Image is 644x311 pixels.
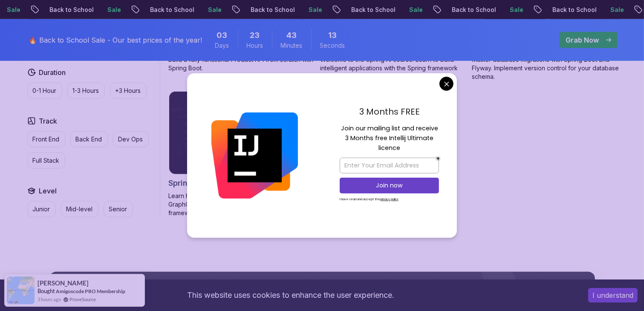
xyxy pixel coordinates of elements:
[27,153,65,169] button: Full Stack
[116,86,141,95] p: +3 Hours
[320,41,345,50] span: Seconds
[328,29,337,41] span: 13 Seconds
[29,35,202,45] p: 🔥 Back to School Sale - Our best prices of the year!
[110,83,147,99] button: +3 Hours
[169,55,317,72] p: Build a fully functional Product API from scratch with Spring Boot.
[169,192,317,217] p: Learn how to build efficient, flexible APIs using GraphQL and integrate them with modern front-en...
[250,29,260,41] span: 23 Hours
[302,6,329,14] p: Sale
[43,6,101,14] p: Back to School
[109,205,127,213] p: Senior
[61,201,98,217] button: Mid-level
[402,6,430,14] p: Sale
[169,177,241,189] h2: Spring for GraphQL
[604,6,631,14] p: Sale
[247,41,263,50] span: Hours
[70,131,108,147] button: Back End
[566,35,599,45] p: Grab Now
[169,91,317,217] a: Spring for GraphQL card1.17hSpring for GraphQLProLearn how to build efficient, flexible APIs usin...
[73,86,99,95] p: 1-3 Hours
[281,41,303,50] span: Minutes
[104,201,133,217] button: Senior
[113,131,149,147] button: Dev Ops
[244,6,302,14] p: Back to School
[33,135,60,144] p: Front End
[76,135,102,144] p: Back End
[344,6,402,14] p: Back to School
[33,86,57,95] p: 0-1 Hour
[7,276,35,304] img: provesource social proof notification image
[118,135,143,144] p: Dev Ops
[143,6,201,14] p: Back to School
[217,29,228,41] span: 3 Days
[588,288,638,302] button: Accept cookies
[27,201,56,217] button: Junior
[66,205,93,213] p: Mid-level
[6,286,575,305] div: This website uses cookies to enhance the user experience.
[56,288,125,294] a: Amigoscode PRO Membership
[472,55,621,81] p: Master database migrations with Spring Boot and Flyway. Implement version control for your databa...
[38,279,89,287] span: [PERSON_NAME]
[101,6,128,14] p: Sale
[546,6,604,14] p: Back to School
[169,92,317,174] img: Spring for GraphQL card
[215,41,229,50] span: Days
[38,296,61,303] span: 3 hours ago
[38,288,55,294] span: Bought
[27,83,62,99] button: 0-1 Hour
[286,29,297,41] span: 43 Minutes
[33,156,60,165] p: Full Stack
[39,116,58,126] h2: Track
[69,296,96,303] a: ProveSource
[201,6,228,14] p: Sale
[39,67,66,78] h2: Duration
[39,186,57,196] h2: Level
[67,83,105,99] button: 1-3 Hours
[445,6,503,14] p: Back to School
[27,131,65,147] button: Front End
[503,6,530,14] p: Sale
[321,55,469,81] p: Welcome to the Spring AI course! Learn to build intelligent applications with the Spring framewor...
[33,205,50,213] p: Junior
